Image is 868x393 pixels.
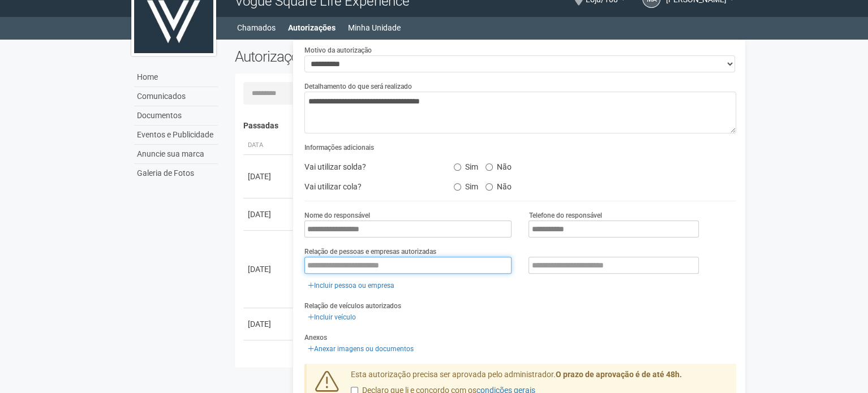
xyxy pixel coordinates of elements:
[454,158,478,172] label: Sim
[134,126,218,145] a: Eventos e Publicidade
[304,81,412,92] label: Detalhamento do que será realizado
[248,318,290,330] div: [DATE]
[454,163,461,171] input: Sim
[454,183,461,191] input: Sim
[134,106,218,126] a: Documentos
[485,163,493,171] input: Não
[134,87,218,106] a: Comunicados
[304,247,436,257] label: Relação de pessoas e empresas autorizadas
[243,122,728,130] h4: Passadas
[304,142,374,153] label: Informações adicionais
[296,178,445,195] div: Vai utilizar cola?
[528,210,601,221] label: Telefone do responsável
[304,301,401,311] label: Relação de veículos autorizados
[248,209,290,220] div: [DATE]
[454,178,478,192] label: Sim
[485,158,512,172] label: Não
[304,279,398,292] a: Incluir pessoa ou empresa
[134,164,218,183] a: Galeria de Fotos
[304,45,372,55] label: Motivo da autorização
[556,370,682,379] strong: O prazo de aprovação é de até 48h.
[237,20,276,36] a: Chamados
[243,136,294,155] th: Data
[248,171,290,182] div: [DATE]
[304,343,417,355] a: Anexar imagens ou documentos
[248,264,290,275] div: [DATE]
[304,332,327,343] label: Anexos
[296,158,445,175] div: Vai utilizar solda?
[288,20,336,36] a: Autorizações
[134,145,218,164] a: Anuncie sua marca
[485,183,493,191] input: Não
[235,48,477,65] h2: Autorizações
[134,68,218,87] a: Home
[485,178,512,192] label: Não
[304,311,359,323] a: Incluir veículo
[304,210,370,221] label: Nome do responsável
[348,20,401,36] a: Minha Unidade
